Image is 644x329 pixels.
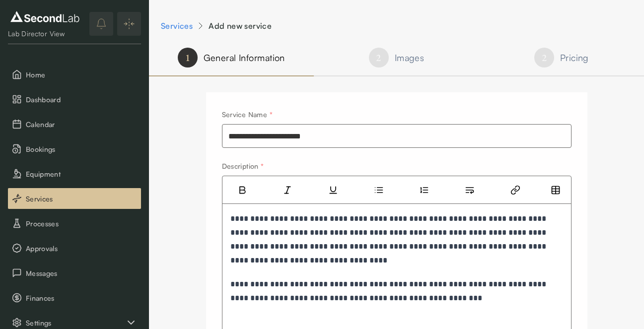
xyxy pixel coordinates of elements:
[117,12,141,36] button: Expand/Collapse sidebar
[314,40,479,76] button: Images
[222,110,273,119] label: Service Name
[26,293,137,303] span: Finances
[8,89,141,110] button: Dashboard
[323,181,343,199] button: Toggle underline
[542,51,547,65] h6: 2
[376,51,381,65] h6: 2
[479,40,644,76] button: Pricing
[8,64,141,85] button: Home
[26,243,137,254] span: Approvals
[161,20,193,32] a: Services
[369,181,389,199] button: Toggle bullet list
[8,9,82,25] img: logo
[26,69,137,80] span: Home
[8,287,141,308] button: Finances
[149,40,314,76] button: General Information
[26,94,137,105] span: Dashboard
[8,238,141,259] button: Approvals
[89,12,113,36] button: notifications
[414,181,434,199] button: Toggle ordered list
[8,188,141,209] button: Services
[8,138,141,159] button: Bookings
[8,213,141,234] button: Processes
[8,29,82,39] div: Lab Director View
[26,169,137,179] span: Equipment
[26,218,137,229] span: Processes
[26,194,137,204] span: Services
[505,181,525,199] button: Toggle link
[185,51,190,65] h6: 1
[8,163,141,184] button: Equipment
[26,268,137,278] span: Messages
[8,263,141,283] button: Messages
[232,181,252,199] button: Toggle bold
[460,181,480,199] button: Toggle hard break
[8,114,141,134] button: Calendar
[278,181,297,199] button: Toggle italic
[222,162,264,170] label: Description
[209,20,272,32] div: Add new service
[26,144,137,154] span: Bookings
[26,318,125,328] span: Settings
[26,119,137,130] span: Calendar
